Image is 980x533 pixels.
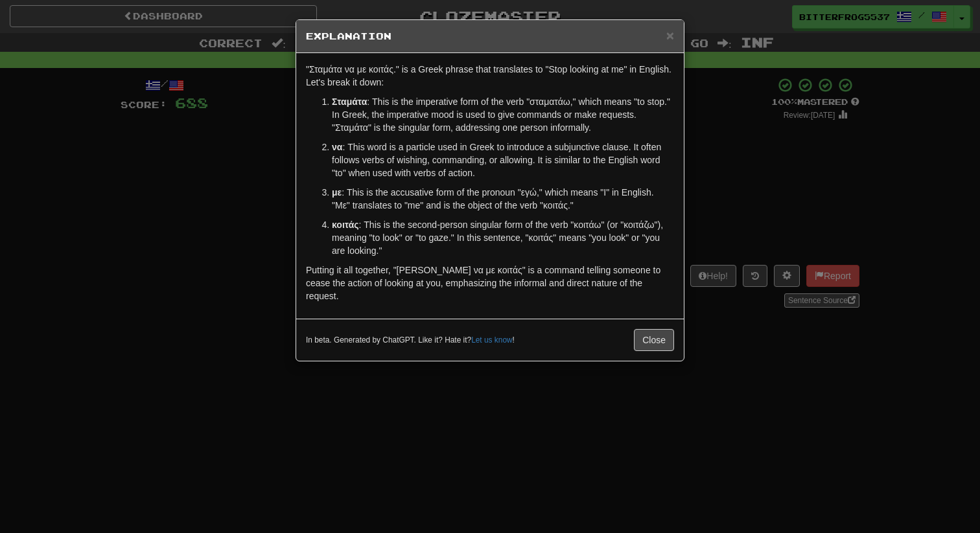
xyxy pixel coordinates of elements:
[332,142,342,152] strong: να
[634,329,674,351] button: Close
[666,28,674,43] span: ×
[666,28,674,42] button: Close
[332,218,674,257] p: : This is the second-person singular form of the verb "κοιτάω" (or "κοιτάζω"), meaning "to look" ...
[332,220,359,230] strong: κοιτάς
[306,335,515,346] small: In beta. Generated by ChatGPT. Like it? Hate it? !
[306,63,674,89] p: "Σταμάτα να με κοιτάς." is a Greek phrase that translates to "Stop looking at me" in English. Let...
[471,335,512,345] a: Let us know
[332,95,674,134] p: : This is the imperative form of the verb "σταματάω," which means "to stop." In Greek, the impera...
[332,141,674,179] p: : This word is a particle used in Greek to introduce a subjunctive clause. It often follows verbs...
[332,186,674,212] p: : This is the accusative form of the pronoun "εγώ," which means "I" in English. "Με" translates t...
[306,30,674,43] h5: Explanation
[332,96,367,107] strong: Σταμάτα
[306,264,674,302] p: Putting it all together, "[PERSON_NAME] να με κοιτάς" is a command telling someone to cease the a...
[332,187,342,198] strong: με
